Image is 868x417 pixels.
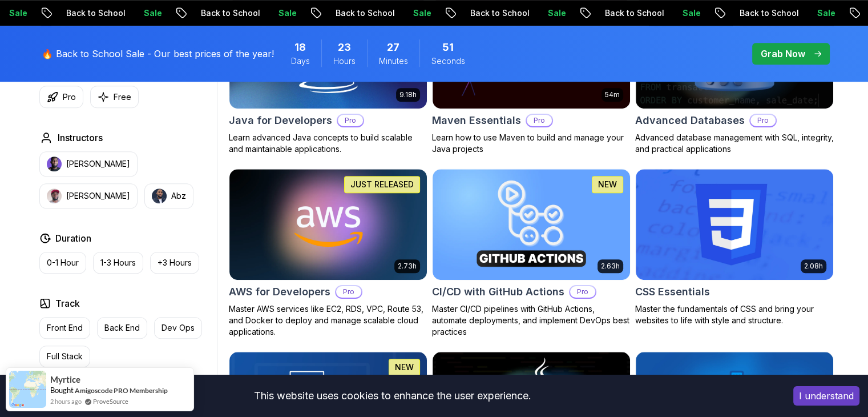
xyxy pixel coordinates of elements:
[50,375,80,384] span: Myrtice
[229,284,330,300] h2: AWS for Developers
[50,386,74,395] span: Bought
[432,303,631,338] p: Master CI/CD pipelines with GitHub Actions, automate deployments, and implement DevOps best pract...
[269,7,305,19] p: Sale
[9,383,776,408] div: This website uses cookies to enhance the user experience.
[595,7,673,19] p: Back to School
[387,39,399,55] span: 27 Minutes
[66,158,130,170] p: [PERSON_NAME]
[39,252,86,274] button: 0-1 Hour
[431,55,465,67] span: Seconds
[9,371,46,408] img: provesource social proof notification image
[56,7,134,19] p: Back to School
[399,90,417,99] p: 9.18h
[338,39,351,55] span: 23 Hours
[55,231,91,245] h2: Duration
[154,317,202,339] button: Dev Ops
[114,91,131,103] p: Free
[395,362,414,373] p: NEW
[635,132,834,155] p: Advanced database management with SQL, integrity, and practical applications
[432,132,631,155] p: Learn how to use Maven to build and manage your Java projects
[379,55,408,67] span: Minutes
[461,7,538,19] p: Back to School
[39,86,83,108] button: Pro
[635,284,710,300] h2: CSS Essentials
[336,286,361,298] p: Pro
[39,151,138,177] button: instructor img[PERSON_NAME]
[750,115,776,126] p: Pro
[42,47,274,61] p: 🔥 Back to School Sale - Our best prices of the year!
[730,7,808,19] p: Back to School
[601,262,620,271] p: 2.63h
[635,113,745,129] h2: Advanced Databases
[158,257,192,268] p: +3 Hours
[47,351,83,362] p: Full Stack
[47,157,62,171] img: instructor img
[598,179,617,190] p: NEW
[47,257,79,268] p: 0-1 Hour
[229,169,427,280] img: AWS for Developers card
[100,257,136,268] p: 1-3 Hours
[150,252,199,274] button: +3 Hours
[93,252,143,274] button: 1-3 Hours
[294,39,306,55] span: 18 Days
[291,55,310,67] span: Days
[229,132,427,155] p: Learn advanced Java concepts to build scalable and maintainable applications.
[403,7,440,19] p: Sale
[673,7,709,19] p: Sale
[39,346,90,367] button: Full Stack
[635,303,834,326] p: Master the fundamentals of CSS and bring your websites to life with style and structure.
[338,115,363,126] p: Pro
[104,322,140,334] p: Back End
[527,115,552,126] p: Pro
[442,39,454,55] span: 51 Seconds
[432,113,521,129] h2: Maven Essentials
[333,55,356,67] span: Hours
[50,396,82,406] span: 2 hours ago
[605,90,620,99] p: 54m
[761,47,805,61] p: Grab Now
[144,183,193,209] button: instructor imgAbz
[636,169,833,280] img: CSS Essentials card
[229,113,332,129] h2: Java for Developers
[229,303,427,338] p: Master AWS services like EC2, RDS, VPC, Route 53, and Docker to deploy and manage scalable cloud ...
[432,284,564,300] h2: CI/CD with GitHub Actions
[804,262,823,271] p: 2.08h
[47,322,83,334] p: Front End
[538,7,575,19] p: Sale
[39,317,90,339] button: Front End
[229,169,427,338] a: AWS for Developers card2.73hJUST RELEASEDAWS for DevelopersProMaster AWS services like EC2, RDS, ...
[432,169,631,338] a: CI/CD with GitHub Actions card2.63hNEWCI/CD with GitHub ActionsProMaster CI/CD pipelines with Git...
[191,7,269,19] p: Back to School
[63,91,76,103] p: Pro
[635,169,834,326] a: CSS Essentials card2.08hCSS EssentialsMaster the fundamentals of CSS and bring your websites to l...
[134,7,171,19] p: Sale
[433,169,630,280] img: CI/CD with GitHub Actions card
[398,262,417,271] p: 2.73h
[66,190,130,202] p: [PERSON_NAME]
[55,296,80,310] h2: Track
[58,131,103,145] h2: Instructors
[162,322,195,334] p: Dev Ops
[39,183,138,209] button: instructor img[PERSON_NAME]
[152,189,167,203] img: instructor img
[350,179,414,190] p: JUST RELEASED
[570,286,595,298] p: Pro
[47,189,62,203] img: instructor img
[808,7,844,19] p: Sale
[97,317,147,339] button: Back End
[93,396,128,406] a: ProveSource
[793,386,859,406] button: Accept cookies
[171,190,186,202] p: Abz
[90,86,139,108] button: Free
[326,7,403,19] p: Back to School
[75,386,168,395] a: Amigoscode PRO Membership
